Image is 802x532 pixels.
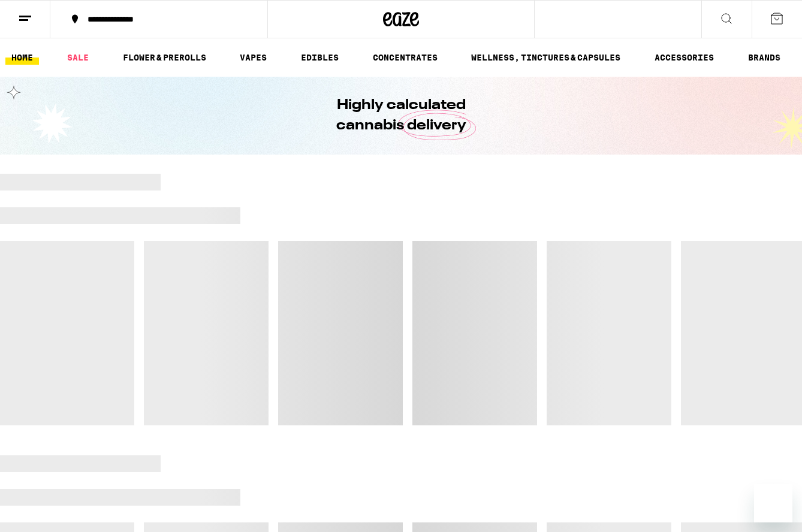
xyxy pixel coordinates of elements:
h1: Highly calculated cannabis delivery [302,95,500,136]
a: ACCESSORIES [649,50,720,65]
a: FLOWER & PREROLLS [117,50,212,65]
a: EDIBLES [295,50,345,65]
a: SALE [61,50,95,65]
a: HOME [5,50,39,65]
a: CONCENTRATES [367,50,444,65]
a: BRANDS [742,50,786,65]
a: WELLNESS, TINCTURES & CAPSULES [465,50,626,65]
a: VAPES [234,50,273,65]
iframe: Button to launch messaging window [754,484,792,522]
